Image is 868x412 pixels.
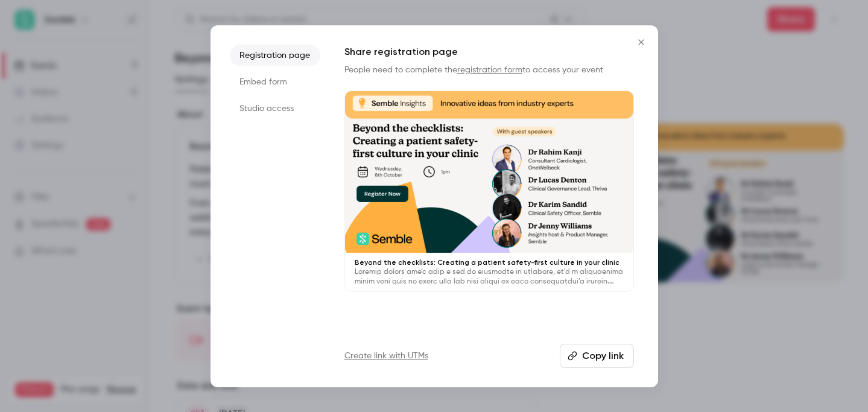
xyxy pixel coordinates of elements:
li: Embed form [230,71,320,93]
li: Registration page [230,45,320,66]
p: Loremip dolors ame’c adip e sed do eiusmodte in utlabore, et’d m aliquaenima minim veni quis no e... [355,267,624,287]
a: Create link with UTMs [344,350,428,362]
li: Studio access [230,98,320,119]
a: Beyond the checklists: Creating a patient safety-first culture in your clinicLoremip dolors ame’c... [344,90,634,293]
p: People need to complete the to access your event [344,64,634,76]
a: registration form [457,66,522,74]
p: Beyond the checklists: Creating a patient safety-first culture in your clinic [355,258,624,267]
h1: Share registration page [344,45,634,59]
button: Copy link [560,344,634,368]
button: Close [629,30,653,54]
